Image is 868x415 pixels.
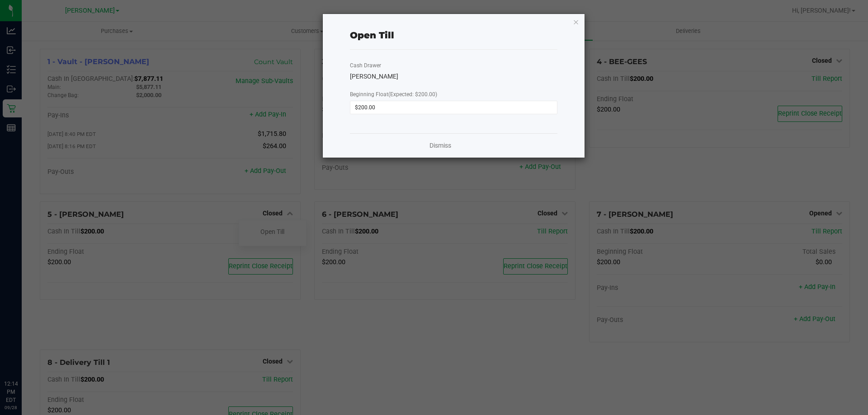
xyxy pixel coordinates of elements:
[388,91,437,98] span: (Expected: $200.00)
[350,61,381,70] label: Cash Drawer
[350,28,394,42] div: Open Till
[350,91,437,98] span: Beginning Float
[350,72,557,81] div: [PERSON_NAME]
[9,343,36,370] iframe: Resource center
[429,141,451,150] a: Dismiss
